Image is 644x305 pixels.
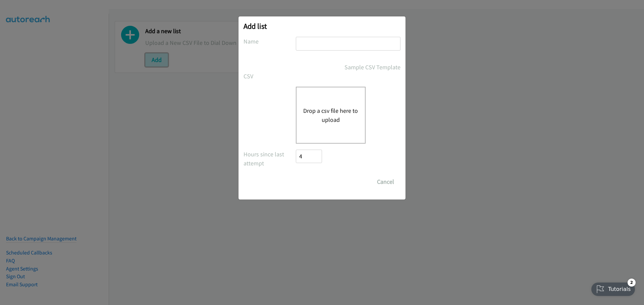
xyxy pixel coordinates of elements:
[303,106,358,124] button: Drop a csv file here to upload
[244,72,296,81] label: CSV
[244,150,296,168] label: Hours since last attempt
[244,37,296,46] label: Name
[344,63,400,72] a: Sample CSV Template
[587,276,639,300] iframe: Checklist
[244,21,400,31] h2: Add list
[371,175,400,188] button: Cancel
